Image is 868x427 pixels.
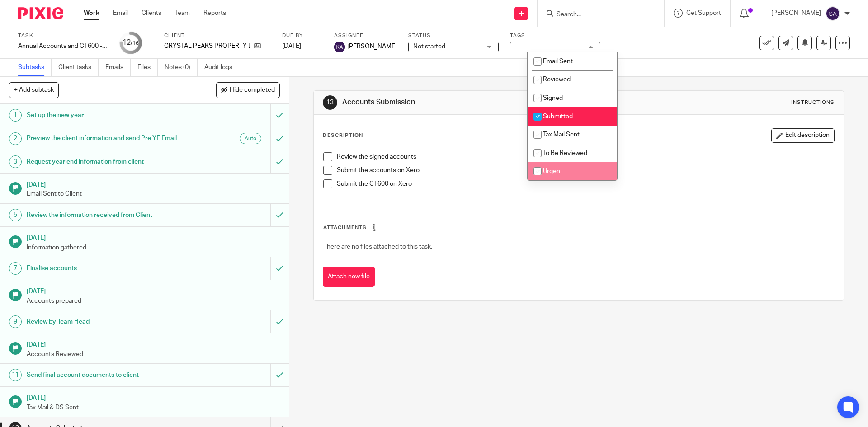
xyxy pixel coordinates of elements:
[131,41,139,46] small: /16
[771,128,835,143] button: Edit description
[216,82,280,98] button: Hide completed
[408,32,499,39] label: Status
[334,42,345,52] img: svg%3E
[543,131,580,138] span: Tax Mail Sent
[164,42,250,51] p: CRYSTAL PEAKS PROPERTY LTD
[58,59,99,76] a: Client tasks
[27,208,183,222] h1: Review the information received from Client
[347,42,397,51] span: [PERSON_NAME]
[27,350,280,359] p: Accounts Reviewed
[543,95,563,101] span: Signed
[27,108,183,122] h1: Set up the new year
[27,178,280,189] h1: [DATE]
[337,166,834,175] p: Submit the accounts on Xero
[337,179,834,188] p: Submit the CT600 on Xero
[9,82,59,98] button: + Add subtask
[105,59,131,76] a: Emails
[27,131,183,145] h1: Preview the client information and send Pre YE Email
[27,243,280,252] p: Information gathered
[543,76,571,83] span: Reviewed
[18,7,63,19] img: Pixie
[413,43,445,50] span: Not started
[334,32,397,39] label: Assignee
[84,9,99,18] a: Work
[27,189,280,198] p: Email Sent to Client
[18,32,108,39] label: Task
[113,9,128,18] a: Email
[9,155,22,168] div: 3
[18,59,52,76] a: Subtasks
[543,168,562,174] span: Urgent
[27,338,280,349] h1: [DATE]
[27,368,183,382] h1: Send final account documents to client
[543,150,587,156] span: To Be Reviewed
[771,9,821,18] p: [PERSON_NAME]
[323,95,337,110] div: 13
[164,32,271,39] label: Client
[27,262,183,275] h1: Finalise accounts
[165,59,198,76] a: Notes (0)
[27,403,280,412] p: Tax Mail & DS Sent
[18,42,108,51] div: Annual Accounts and CT600 - (SPV)
[791,99,835,106] div: Instructions
[230,87,275,94] span: Hide completed
[175,9,190,18] a: Team
[9,109,22,122] div: 1
[686,10,721,16] span: Get Support
[510,32,600,39] label: Tags
[240,133,261,144] div: Auto
[27,155,183,169] h1: Request year end information from client
[323,132,363,139] p: Description
[543,113,573,120] span: Submitted
[323,244,432,250] span: There are no files attached to this task.
[826,6,840,21] img: svg%3E
[323,267,375,287] button: Attach new file
[27,231,280,243] h1: [DATE]
[137,59,158,76] a: Files
[123,38,139,48] div: 12
[323,225,367,230] span: Attachments
[9,209,22,221] div: 5
[142,9,161,18] a: Clients
[9,369,22,381] div: 11
[543,58,573,65] span: Email Sent
[27,315,183,328] h1: Review by Team Head
[9,132,22,145] div: 2
[27,285,280,296] h1: [DATE]
[27,296,280,305] p: Accounts prepared
[337,152,834,161] p: Review the signed accounts
[282,32,323,39] label: Due by
[9,315,22,328] div: 9
[203,9,226,18] a: Reports
[9,262,22,275] div: 7
[342,98,598,107] h1: Accounts Submission
[204,59,239,76] a: Audit logs
[556,11,637,19] input: Search
[27,391,280,403] h1: [DATE]
[282,43,301,49] span: [DATE]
